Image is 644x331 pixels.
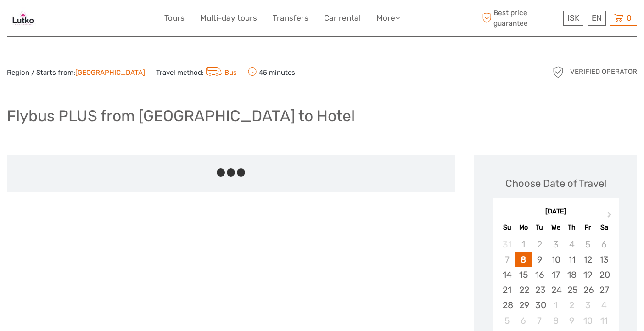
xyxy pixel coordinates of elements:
[532,282,548,297] div: Choose Tuesday, September 23rd, 2025
[548,237,564,252] div: Not available Wednesday, September 3rd, 2025
[248,66,295,79] span: 45 minutes
[596,221,612,234] div: Sa
[515,282,532,297] div: Choose Monday, September 22nd, 2025
[505,176,606,191] div: Choose Date of Travel
[564,313,580,328] div: Choose Thursday, October 9th, 2025
[273,11,308,25] a: Transfers
[580,282,596,297] div: Choose Friday, September 26th, 2025
[495,237,616,328] div: month 2025-09
[499,282,515,297] div: Choose Sunday, September 21st, 2025
[493,207,619,217] div: [DATE]
[548,267,564,282] div: Choose Wednesday, September 17th, 2025
[499,221,515,234] div: Su
[532,267,548,282] div: Choose Tuesday, September 16th, 2025
[532,297,548,313] div: Choose Tuesday, September 30th, 2025
[376,11,400,25] a: More
[564,221,580,234] div: Th
[324,11,361,25] a: Car rental
[596,237,612,252] div: Not available Saturday, September 6th, 2025
[596,252,612,267] div: Choose Saturday, September 13th, 2025
[156,66,237,79] span: Travel method:
[564,237,580,252] div: Not available Thursday, September 4th, 2025
[499,252,515,267] div: Not available Sunday, September 7th, 2025
[564,252,580,267] div: Choose Thursday, September 11th, 2025
[580,267,596,282] div: Choose Friday, September 19th, 2025
[7,107,355,125] h1: Flybus PLUS from [GEOGRAPHIC_DATA] to Hotel
[532,252,548,267] div: Choose Tuesday, September 9th, 2025
[603,209,618,224] button: Next Month
[551,65,566,79] img: verified_operator_grey_128.png
[580,221,596,234] div: Fr
[596,313,612,328] div: Choose Saturday, October 11th, 2025
[515,221,532,234] div: Mo
[75,68,145,77] a: [GEOGRAPHIC_DATA]
[532,221,548,234] div: Tu
[515,297,532,313] div: Choose Monday, September 29th, 2025
[499,267,515,282] div: Choose Sunday, September 14th, 2025
[499,313,515,328] div: Choose Sunday, October 5th, 2025
[548,282,564,297] div: Choose Wednesday, September 24th, 2025
[596,267,612,282] div: Choose Saturday, September 20th, 2025
[480,8,561,28] span: Best price guarantee
[548,221,564,234] div: We
[515,237,532,252] div: Not available Monday, September 1st, 2025
[548,252,564,267] div: Choose Wednesday, September 10th, 2025
[596,282,612,297] div: Choose Saturday, September 27th, 2025
[564,297,580,313] div: Choose Thursday, October 2nd, 2025
[580,237,596,252] div: Not available Friday, September 5th, 2025
[515,267,532,282] div: Choose Monday, September 15th, 2025
[567,13,579,22] span: ISK
[499,297,515,313] div: Choose Sunday, September 28th, 2025
[532,313,548,328] div: Choose Tuesday, October 7th, 2025
[564,282,580,297] div: Choose Thursday, September 25th, 2025
[499,237,515,252] div: Not available Sunday, August 31st, 2025
[204,68,237,77] a: Bus
[580,252,596,267] div: Choose Friday, September 12th, 2025
[548,297,564,313] div: Choose Wednesday, October 1st, 2025
[164,11,185,25] a: Tours
[580,313,596,328] div: Choose Friday, October 10th, 2025
[580,297,596,313] div: Choose Friday, October 3rd, 2025
[625,13,633,22] span: 0
[532,237,548,252] div: Not available Tuesday, September 2nd, 2025
[570,67,637,77] span: Verified Operator
[588,11,606,26] div: EN
[564,267,580,282] div: Choose Thursday, September 18th, 2025
[7,68,145,78] span: Region / Starts from:
[548,313,564,328] div: Choose Wednesday, October 8th, 2025
[7,7,39,29] img: 2342-33458947-5ba6-4553-93fb-530cd831475b_logo_small.jpg
[596,297,612,313] div: Choose Saturday, October 4th, 2025
[515,313,532,328] div: Choose Monday, October 6th, 2025
[200,11,257,25] a: Multi-day tours
[515,252,532,267] div: Choose Monday, September 8th, 2025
